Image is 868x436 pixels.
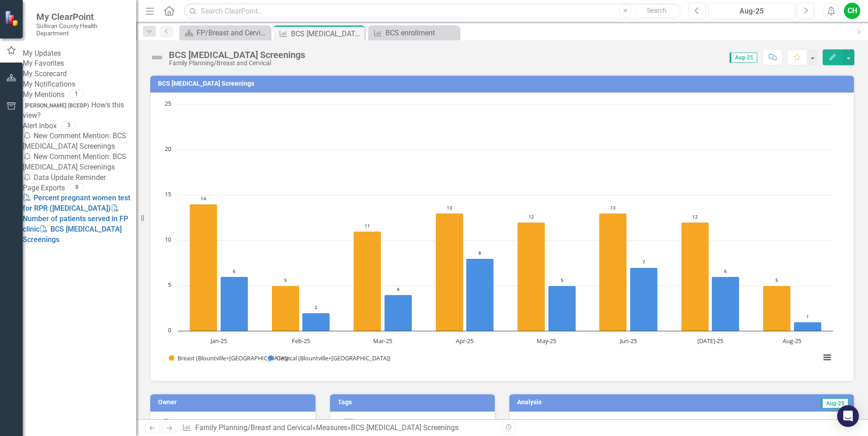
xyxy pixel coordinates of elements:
span: Aug-25 [821,398,848,408]
path: Feb-25, 2. Cervical (Blountville+Kingsport). [302,313,330,331]
a: FP/Breast and Cervical Welcome Page [182,27,268,39]
div: BCS [MEDICAL_DATA] Screenings [351,423,459,432]
text: 20 [165,145,171,153]
path: Jan-25, 6. Cervical (Blountville+Kingsport). [221,277,248,331]
text: 25 [165,99,171,107]
path: Jan-25, 14. Breast (Blountville+Kingsport). [190,204,217,331]
div: BCS [MEDICAL_DATA] Screenings [169,50,305,60]
div: New Comment Mention: BCS [MEDICAL_DATA] Screenings [23,152,136,173]
small: Sullivan County Health Department [36,22,127,37]
g: Breast (Blountville+Kingsport), bar series 1 of 2 with 8 bars. [190,204,791,331]
div: » » [182,423,495,433]
button: Aug-25 [708,3,795,19]
path: Jun-25, 13. Breast (Blountville+Kingsport). [599,213,627,331]
text: 10 [165,235,171,243]
div: 1 [69,90,84,98]
a: My Updates [23,48,136,59]
button: CH [844,3,860,19]
text: 5 [775,277,778,283]
text: 7 [642,259,645,265]
path: May-25, 12. Breast (Blountville+Kingsport). [518,223,545,331]
text: 12 [692,213,698,220]
a: Family Planning/Breast and Cervical [195,423,312,432]
text: 15 [165,190,171,198]
a: Page Exports [23,183,65,194]
text: [DATE]-25 [697,337,723,345]
h3: BCS [MEDICAL_DATA] Screenings [158,80,849,87]
span: My ClearPoint [36,11,127,22]
path: Aug-25, 5. Breast (Blountville+Kingsport). [763,286,791,331]
text: 4 [397,286,399,292]
span: [PERSON_NAME] (BCEDP) [23,102,91,110]
text: 14 [201,195,206,202]
a: My Favorites [23,58,136,69]
div: Chart. Highcharts interactive chart. [160,100,844,372]
a: My Notifications [23,79,136,90]
div: BCS enrollment [385,27,457,39]
path: Mar-25, 11. Breast (Blountville+Kingsport). [354,232,381,331]
path: Jul-25, 12. Breast (Blountville+Kingsport). [681,223,709,331]
path: May-25, 5. Cervical (Blountville+Kingsport). [548,286,576,331]
path: Jul-25, 6. Cervical (Blountville+Kingsport). [712,277,740,331]
span: Aug-25 [730,53,757,63]
text: 6 [724,268,727,274]
input: Search ClearPoint... [184,3,682,19]
div: Family Planning/Breast and Cervical [169,60,305,67]
span: How's this view? [23,101,124,120]
a: Measures [316,423,347,432]
text: 6 [233,268,236,274]
text: 13 [447,204,452,211]
div: FP/Breast and Cervical Welcome Page [197,27,268,39]
img: Not Defined [150,50,164,65]
a: BCS enrollment [370,27,457,39]
a: Number of patients served in FP clinic [23,204,128,233]
a: BCS [MEDICAL_DATA] Screenings [23,225,122,244]
button: Show Breast (Blountville+Kingsport) [169,354,258,362]
button: View chart menu, Chart [821,351,833,364]
text: 13 [610,204,616,211]
div: CH [160,419,173,431]
a: Percent pregnant women test for RPR ([MEDICAL_DATA]) [23,194,130,213]
div: BCS [MEDICAL_DATA] Screenings [291,28,362,39]
div: 8 [69,183,84,191]
div: Aug-25 [711,6,792,17]
button: Show Cervical (Blountville+Kingsport) [268,354,360,362]
text: 2 [315,304,317,310]
svg: Interactive chart [160,100,838,372]
text: 11 [365,223,370,229]
text: Mar-25 [373,337,392,345]
span: Search [647,7,666,14]
path: Apr-25, 8. Cervical (Blountville+Kingsport). [466,259,494,331]
a: My Scorecard [23,69,136,79]
div: New Comment Mention: BCS [MEDICAL_DATA] Screenings [23,131,136,152]
path: Apr-25, 13. Breast (Blountville+Kingsport). [436,213,464,331]
h3: Analysis [517,399,671,406]
text: Feb-25 [292,337,310,345]
path: Feb-25, 5. Breast (Blountville+Kingsport). [272,286,300,331]
button: Search [634,5,680,17]
text: Aug-25 [783,337,801,345]
span: DPI [340,419,357,430]
a: My Mentions [23,90,64,100]
text: Jun-25 [619,337,637,345]
text: 5 [561,277,563,283]
text: Jan-25 [210,337,227,345]
text: 0 [168,326,171,334]
div: 3 [61,121,76,129]
path: Jun-25, 7. Cervical (Blountville+Kingsport). [630,268,658,331]
path: Aug-25, 1. Cervical (Blountville+Kingsport). [794,322,822,331]
div: Open Intercom Messenger [837,405,859,427]
text: 5 [168,281,171,289]
img: ClearPoint Strategy [5,10,20,26]
text: 12 [528,213,534,220]
text: 8 [478,250,481,256]
text: 5 [284,277,287,283]
g: Cervical (Blountville+Kingsport), bar series 2 of 2 with 8 bars. [221,259,822,331]
h3: Tags [338,399,491,406]
text: May-25 [537,337,556,345]
h3: Owner [158,399,311,406]
div: Data Update Reminder [23,173,136,183]
text: Apr-25 [456,337,473,345]
a: Alert Inbox [23,121,57,131]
